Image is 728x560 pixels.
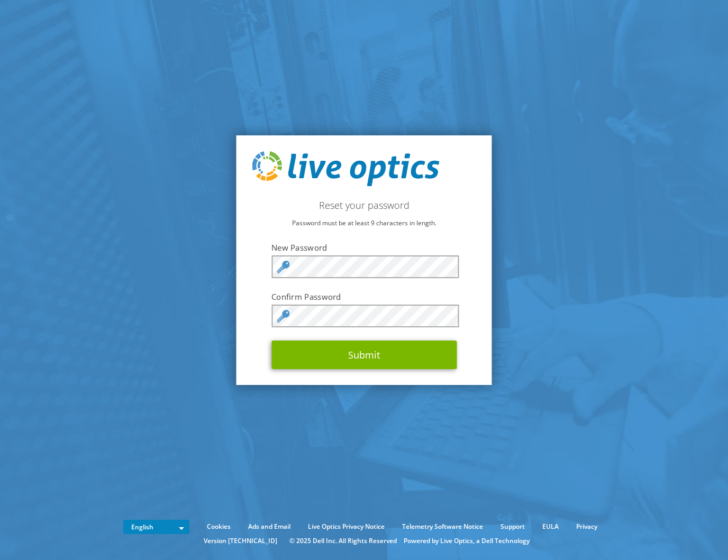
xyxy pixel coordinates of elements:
a: Support [493,521,533,533]
label: Confirm Password [271,291,457,302]
label: New Password [271,242,457,253]
a: Ads and Email [240,521,298,533]
img: live_optics_svg.svg [252,151,440,186]
h2: Reset your password [252,199,476,211]
button: Submit [271,341,457,369]
li: Version [TECHNICAL_ID] [198,535,283,547]
a: Live Optics Privacy Notice [300,521,393,533]
a: Privacy [568,521,605,533]
a: Telemetry Software Notice [394,521,491,533]
a: EULA [534,521,567,533]
a: Cookies [199,521,239,533]
li: © 2025 Dell Inc. All Rights Reserved [284,535,402,547]
li: Powered by Live Optics, a Dell Technology [404,535,530,547]
p: Password must be at least 9 characters in length. [252,217,476,229]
